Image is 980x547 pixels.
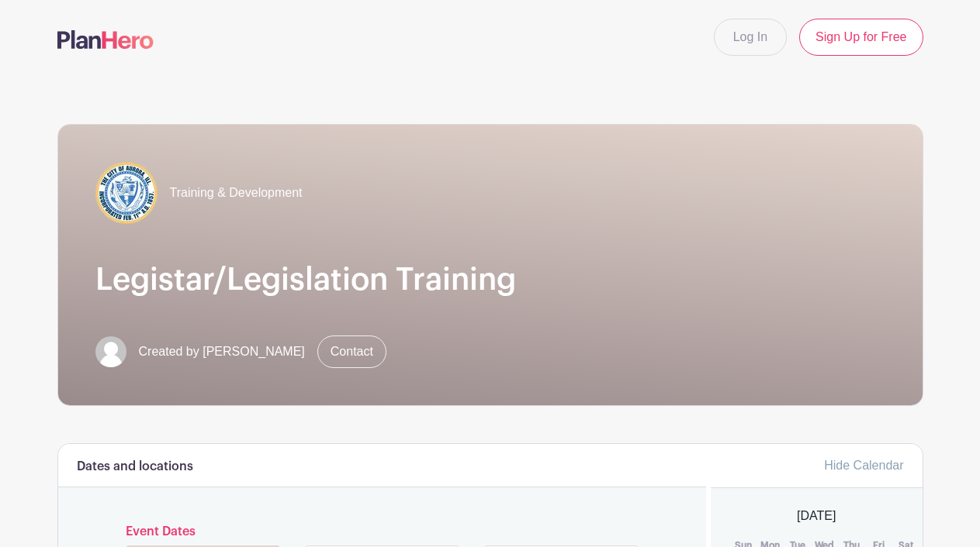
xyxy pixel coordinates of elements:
h1: Legistar/Legislation Training [95,261,885,298]
span: Training & Development [170,184,303,202]
a: Log In [714,19,787,56]
img: default-ce2991bfa6775e67f084385cd625a349d9dcbb7a52a09fb2fda1e96e2d18dcdb.png [95,336,126,367]
span: [DATE] [797,507,836,525]
h6: Dates and locations [77,459,193,474]
h6: Event Dates [123,525,642,539]
img: logo-507f7623f17ff9eddc593b1ce0a138ce2505c220e1c5a4e2b4648c50719b7d32.svg [57,30,154,49]
a: Sign Up for Free [799,19,923,56]
span: Created by [PERSON_NAME] [139,342,305,361]
img: COA%20logo%20(2).jpg [95,162,158,224]
a: Hide Calendar [824,459,903,472]
a: Contact [317,335,386,368]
